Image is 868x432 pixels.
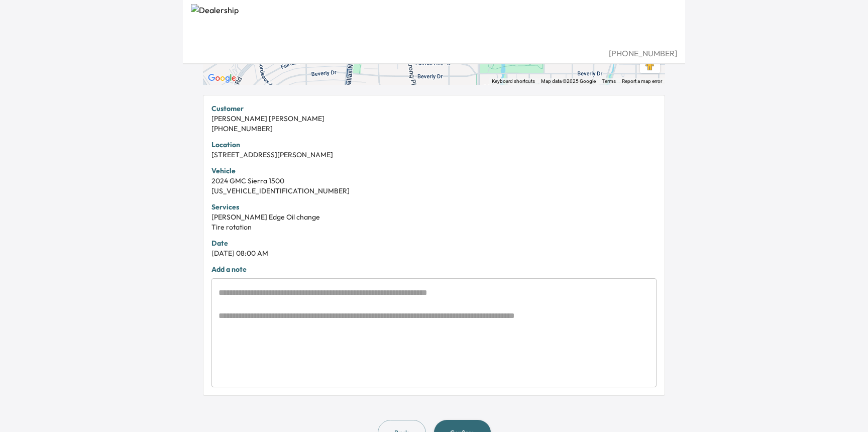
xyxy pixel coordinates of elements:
img: Dealership [191,4,677,47]
strong: Date [211,239,228,248]
button: Keyboard shortcuts [492,78,535,85]
div: Tire rotation [211,222,657,232]
a: Terms (opens in new tab) [602,78,616,84]
img: Google [205,72,239,85]
strong: Customer [211,104,244,113]
strong: Add a note [211,265,247,274]
strong: Services [211,202,239,211]
div: [US_VEHICLE_IDENTIFICATION_NUMBER] [211,186,657,196]
div: [PERSON_NAME] Edge Oil change [211,212,657,222]
div: 2024 GMC Sierra 1500 [211,176,657,186]
div: [PHONE_NUMBER] [191,47,677,59]
div: [DATE] 08:00 AM [211,248,657,258]
strong: Location [211,140,240,149]
a: Report a map error [622,78,662,84]
div: [PHONE_NUMBER] [211,124,657,134]
a: Open this area in Google Maps (opens a new window) [205,72,239,85]
strong: Vehicle [211,166,236,175]
div: [STREET_ADDRESS][PERSON_NAME] [211,150,657,160]
span: Map data ©2025 Google [541,78,596,84]
div: [PERSON_NAME] [PERSON_NAME] [211,114,657,124]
